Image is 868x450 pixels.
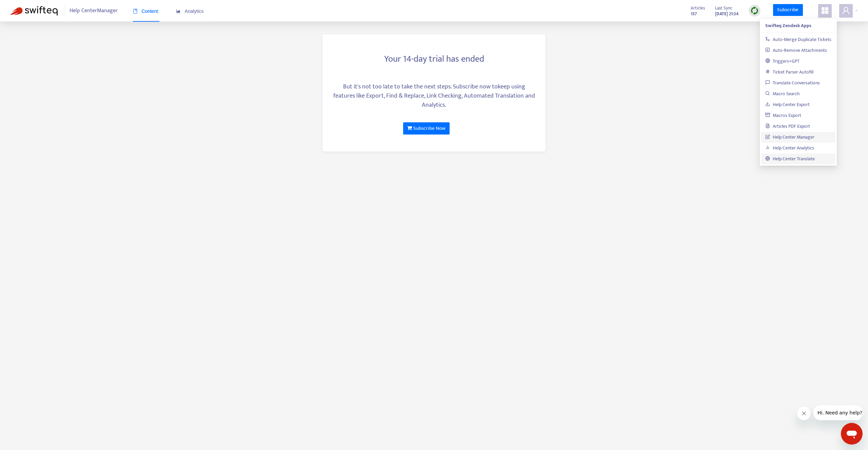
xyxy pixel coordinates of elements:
[842,6,850,15] span: user
[765,36,831,43] a: Auto-Merge Duplicate Tickets
[765,46,827,54] a: Auto-Remove Attachments
[765,155,815,163] a: Help Center Translate
[765,68,813,76] a: Ticket Parser Autofill
[765,79,820,87] a: Translate Conversations
[70,4,118,17] span: Help Center Manager
[765,90,800,98] a: Macro Search
[765,57,800,65] a: Triggers+GPT
[176,9,181,14] span: area-chart
[10,6,58,16] img: Swifteq
[765,144,814,152] a: Help Center Analytics
[715,10,738,18] strong: [DATE] 21:34
[333,82,535,110] div: But it's not too late to take the next steps. Subscribe now to keep using features like Export, F...
[841,423,863,445] iframe: Button to launch messaging window
[691,4,705,12] span: Articles
[403,122,450,135] a: Subscribe Now
[797,407,811,420] iframe: Close message
[765,101,810,108] a: Help Center Export
[133,8,158,14] span: Content
[750,6,759,15] img: sync.dc5367851b00ba804db3.png
[765,111,801,119] a: Macros Export
[821,6,829,15] span: appstore
[715,4,732,12] span: Last Sync
[333,54,535,65] h3: Your 14-day trial has ended
[176,8,204,14] span: Analytics
[765,133,814,141] a: Help Center Manager
[773,4,803,16] a: Subscribe
[813,405,863,420] iframe: Message from company
[765,122,810,130] a: Articles PDF Export
[691,10,697,18] strong: 157
[765,22,811,29] strong: Swifteq Zendesk Apps
[133,9,138,14] span: book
